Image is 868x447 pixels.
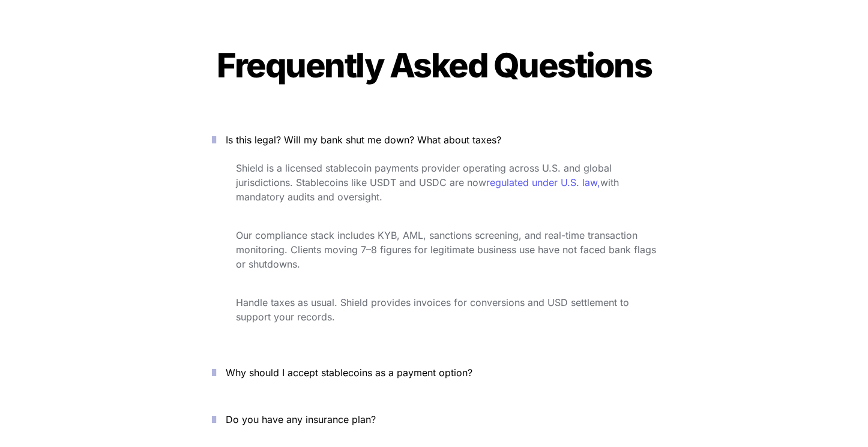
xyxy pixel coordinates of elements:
[194,121,674,158] button: Is this legal? Will my bank shut me down? What about taxes?
[226,134,501,146] span: Is this legal? Will my bank shut me down? What about taxes?
[236,162,615,188] span: Shield is a licensed stablecoin payments provider operating across U.S. and global jurisdictions....
[486,176,600,188] a: regulated under U.S. law,
[194,401,674,438] button: Do you have any insurance plan?
[236,176,622,203] span: with mandatory audits and oversight.
[236,229,659,270] span: Our compliance stack includes KYB, AML, sanctions screening, and real-time transaction monitoring...
[194,158,674,344] div: Is this legal? Will my bank shut me down? What about taxes?
[226,413,376,425] span: Do you have any insurance plan?
[194,354,674,391] button: Why should I accept stablecoins as a payment option?
[217,45,651,86] span: Frequently Asked Questions
[226,367,472,379] span: Why should I accept stablecoins as a payment option?
[236,296,632,323] span: Handle taxes as usual. Shield provides invoices for conversions and USD settlement to support you...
